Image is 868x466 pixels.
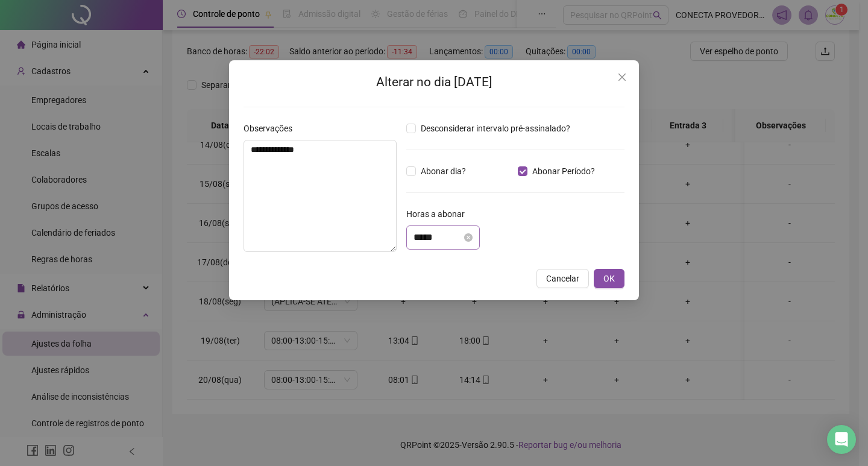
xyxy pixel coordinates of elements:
[617,72,627,82] span: close
[603,272,615,285] span: OK
[546,272,579,285] span: Cancelar
[827,425,856,454] div: Open Intercom Messenger
[612,68,632,87] button: Close
[594,269,624,288] button: OK
[406,207,473,221] label: Horas a abonar
[464,233,473,242] span: close-circle
[244,122,300,135] label: Observações
[416,122,575,135] span: Desconsiderar intervalo pré-assinalado?
[536,269,589,288] button: Cancelar
[527,165,600,178] span: Abonar Período?
[244,72,624,92] h2: Alterar no dia [DATE]
[416,165,471,178] span: Abonar dia?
